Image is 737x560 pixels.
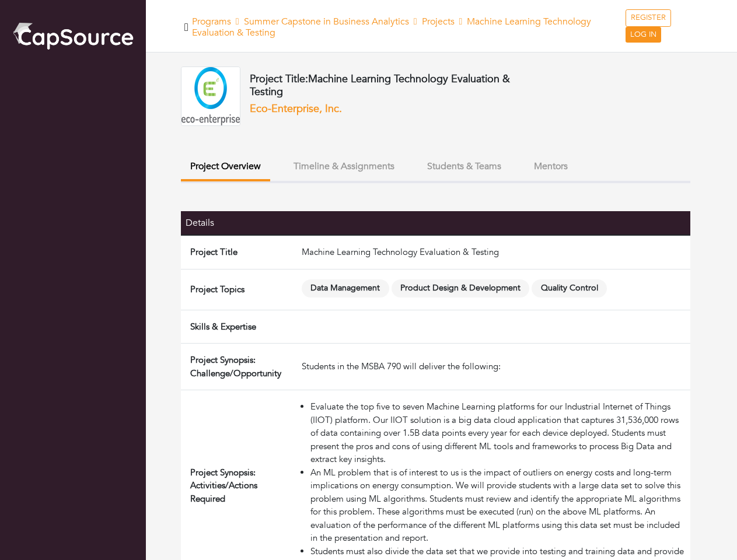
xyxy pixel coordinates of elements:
a: Summer Capstone in Business Analytics [244,15,409,28]
td: Project Topics [181,269,297,310]
span: Product Design & Development [392,279,530,297]
td: Project Synopsis: Challenge/Opportunity [181,344,297,390]
img: cap_logo.png [12,20,134,51]
button: Project Overview [181,154,270,181]
td: Machine Learning Technology Evaluation & Testing [297,235,690,269]
a: Projects [422,15,455,28]
span: Machine Learning Technology Evaluation & Testing [250,72,510,99]
td: Project Title [181,235,297,269]
img: eco-enterprise_Logo_vf.jpeg [181,66,240,126]
span: Quality Control [532,279,607,297]
a: LOG IN [626,27,661,43]
a: Programs [192,15,231,28]
h4: Project Title: [250,73,537,98]
li: An ML problem that is of interest to us is the impact of outliers on energy costs and long-term i... [310,466,686,545]
span: Machine Learning Technology Evaluation & Testing [192,15,592,39]
button: Timeline & Assignments [284,154,404,179]
button: Students & Teams [418,154,511,179]
span: Data Management [302,279,389,297]
a: Eco-Enterprise, Inc. [250,101,342,116]
li: Evaluate the top five to seven Machine Learning platforms for our Industrial Internet of Things (... [310,400,686,466]
div: Students in the MSBA 790 will deliver the following: [302,360,686,373]
th: Details [181,211,297,235]
a: REGISTER [626,9,671,27]
td: Skills & Expertise [181,310,297,344]
button: Mentors [525,154,577,179]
